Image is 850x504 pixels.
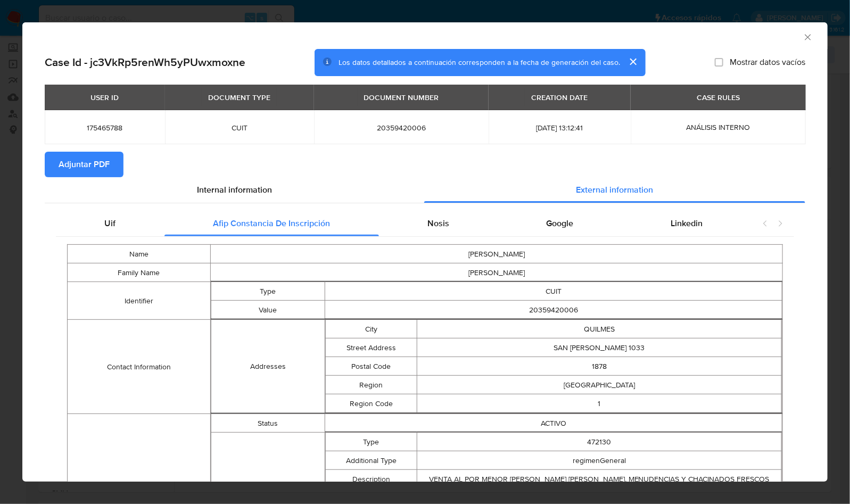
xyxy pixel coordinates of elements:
td: Contact Information [68,320,211,414]
span: Linkedin [671,217,703,229]
td: Description [326,470,417,489]
td: CUIT [325,282,782,301]
span: Uif [104,217,115,229]
div: Detailed external info [56,211,752,236]
td: Postal Code [326,357,417,376]
span: Nosis [427,217,449,229]
div: Detailed info [45,177,805,203]
td: Value [211,301,325,319]
h2: Case Id - jc3VkRp5renWh5yPUwxmoxne [45,55,245,69]
td: ACTIVO [325,414,782,433]
button: Adjuntar PDF [45,152,123,177]
div: CREATION DATE [525,88,594,106]
td: Status [211,414,325,433]
button: Cerrar ventana [803,32,812,42]
td: 1 [417,394,781,413]
td: regimenGeneral [417,451,781,470]
td: Additional Type [326,451,417,470]
td: 20359420006 [325,301,782,319]
button: cerrar [620,49,646,75]
span: CUIT [178,123,302,133]
td: Family Name [68,263,211,282]
span: Afip Constancia De Inscripción [213,217,330,229]
span: Adjuntar PDF [59,153,110,176]
input: Mostrar datos vacíos [715,58,723,67]
span: 175465788 [57,123,152,133]
td: Type [211,282,325,301]
td: SAN [PERSON_NAME] 1033 [417,338,781,357]
td: Identifier [68,282,211,320]
td: 1878 [417,357,781,376]
div: DOCUMENT TYPE [202,88,277,106]
span: [DATE] 13:12:41 [501,123,618,133]
span: ANÁLISIS INTERNO [687,122,750,133]
td: Name [68,245,211,263]
td: City [326,320,417,338]
div: DOCUMENT NUMBER [358,88,445,106]
td: 472130 [417,433,781,451]
td: VENTA AL POR MENOR [PERSON_NAME] [PERSON_NAME], MENUDENCIAS Y CHACINADOS FRESCOS [417,470,781,489]
td: [PERSON_NAME] [210,263,782,282]
td: [GEOGRAPHIC_DATA] [417,376,781,394]
td: Street Address [326,338,417,357]
span: Internal information [197,184,272,196]
span: Mostrar datos vacíos [730,57,805,68]
td: [PERSON_NAME] [210,245,782,263]
td: QUILMES [417,320,781,338]
span: Los datos detallados a continuación corresponden a la fecha de generación del caso. [339,57,620,68]
span: Google [547,217,574,229]
td: Region [326,376,417,394]
span: External information [576,184,653,196]
td: Type [326,433,417,451]
div: USER ID [84,88,125,106]
td: Addresses [211,320,325,414]
td: Region Code [326,394,417,413]
div: closure-recommendation-modal [22,22,828,482]
div: CASE RULES [690,88,746,106]
span: 20359420006 [327,123,476,133]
